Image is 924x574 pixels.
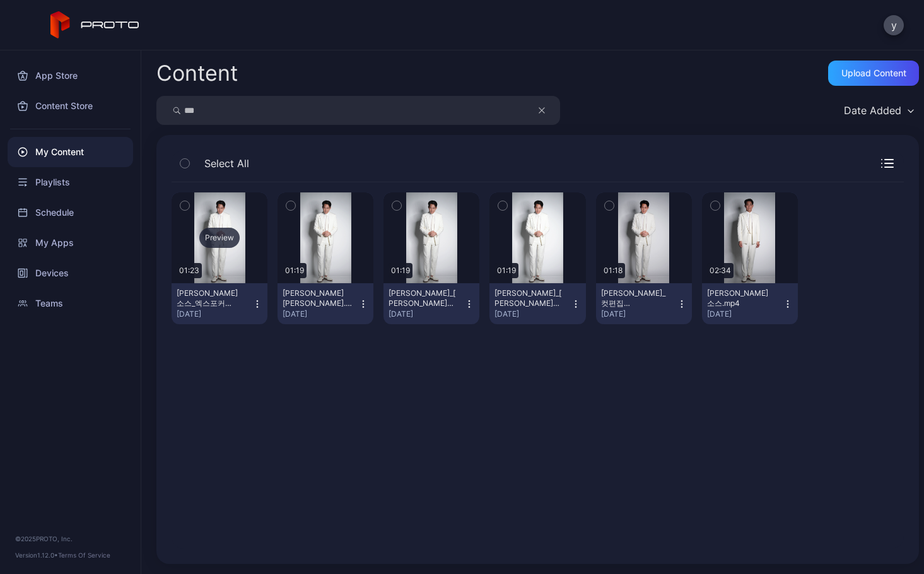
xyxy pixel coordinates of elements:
button: [PERSON_NAME] 소스_엑스포커버.mp4[DATE] [172,283,267,324]
div: [DATE] [389,309,464,319]
div: Date Added [844,104,901,117]
a: My Apps [8,228,133,258]
div: 이정재 소스.mp4 [707,288,776,308]
a: Content Store [8,91,133,121]
div: 이정재_전환칼라 수정.mp4 [494,288,564,308]
div: Upload Content [841,68,906,78]
div: 이정재 최종.mp4 [283,288,352,308]
button: [PERSON_NAME]_[PERSON_NAME]칼라 [PERSON_NAME].mp4[DATE] [489,283,585,324]
span: Version 1.12.0 • [15,551,58,559]
div: Content [156,62,238,84]
button: [PERSON_NAME] 소스.mp4[DATE] [702,283,798,324]
div: 이정재_전환칼라 수정_2.mp4 [389,288,458,308]
div: 이정재_컷편집_220913.mp4 [601,288,670,308]
div: [DATE] [707,309,783,319]
div: [DATE] [601,309,677,319]
button: Upload Content [828,61,919,86]
button: Date Added [838,96,919,125]
a: My Content [8,137,133,167]
button: [PERSON_NAME]_[PERSON_NAME]칼라 [PERSON_NAME]_2.mp4[DATE] [383,283,479,324]
a: Terms Of Service [58,551,110,559]
a: Playlists [8,167,133,197]
a: Teams [8,288,133,319]
a: Schedule [8,197,133,228]
div: [DATE] [177,309,252,319]
div: © 2025 PROTO, Inc. [15,534,126,544]
div: Preview [199,228,240,248]
a: Devices [8,258,133,288]
span: Select All [204,156,249,171]
button: y [884,15,904,35]
div: [DATE] [283,309,358,319]
a: App Store [8,61,133,91]
div: [DATE] [494,309,570,319]
div: 이정재 소스_엑스포커버.mp4 [177,288,246,308]
button: [PERSON_NAME]_컷편집_220913.mp4[DATE] [596,283,692,324]
button: [PERSON_NAME] [PERSON_NAME].mp4[DATE] [278,283,373,324]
